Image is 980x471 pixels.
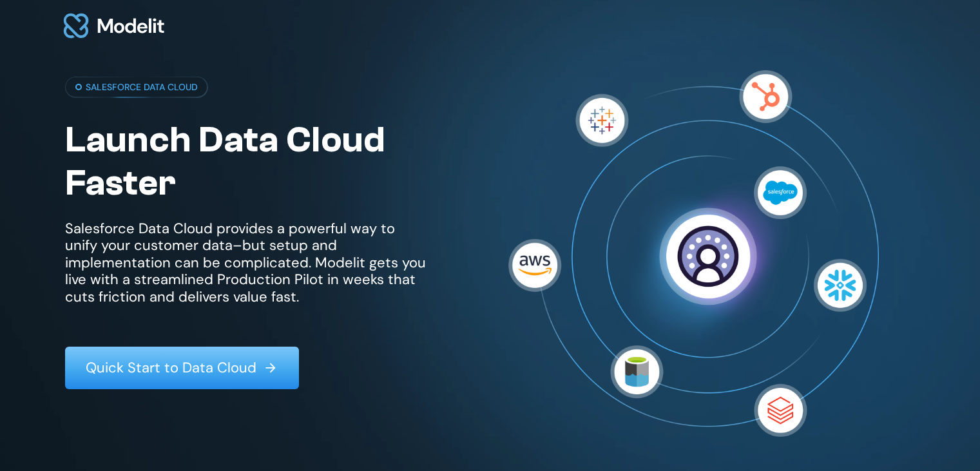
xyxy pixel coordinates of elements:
[65,347,299,389] a: Quick Start to Data Cloud
[61,6,167,46] img: modelit logo
[86,360,256,376] p: Quick Start to Data Cloud
[86,81,198,94] p: SALESFORCE DATA CLOUD
[65,119,426,205] h1: Launch Data Cloud Faster
[65,220,426,305] p: Salesforce Data Cloud provides a powerful way to unify your customer data–but setup and implement...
